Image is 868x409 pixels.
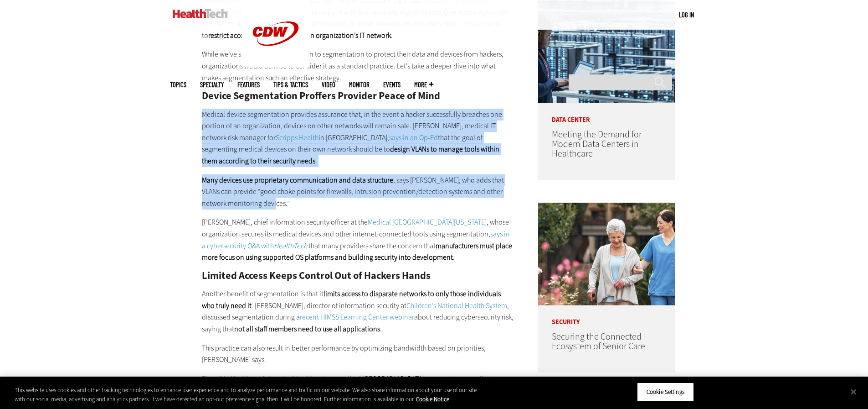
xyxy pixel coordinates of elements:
[274,241,307,251] a: HealthTech
[202,374,250,383] a: Riverside Health
[173,9,228,18] img: Home
[202,271,514,281] h2: Limited Access Keeps Control Out of Hackers Hands
[276,133,318,142] a: Scripps Health
[202,109,514,167] p: Medical device segmentation provides assurance that, in the event a hacker successfully breaches ...
[679,10,694,20] div: User menu
[322,81,335,88] a: Video
[202,229,510,251] a: says in a cybersecurity Q&A with
[843,382,863,402] button: Close
[15,386,478,404] div: This website uses cookies and other tracking technologies to enhance user experience and to analy...
[300,312,414,322] a: recent HIMSS Learning Center webinar
[202,91,514,101] h2: Device Segmentation Proffers Provider Peace of Mind
[202,144,499,166] strong: design VLANs to manage tools within them according to their security needs
[241,60,310,70] a: CDW
[406,301,507,310] a: Children’s National Health System
[416,395,449,403] a: More information about your privacy
[202,216,514,263] p: [PERSON_NAME], chief information security officer at the , whose organization secures its medical...
[170,81,186,88] span: Topics
[202,288,514,335] p: Another benefit of segmentation is that it . [PERSON_NAME], director of information security at ,...
[234,324,380,334] strong: not all staff members need to use all applications
[414,81,433,88] span: More
[383,81,401,88] a: Events
[237,81,260,88] a: Features
[538,305,675,325] p: Security
[202,174,514,210] p: , says [PERSON_NAME], who adds that VLANs can provide “good choke points for firewalls, intrusion...
[202,175,393,185] strong: Many devices use proprietary communication and data structure
[538,103,675,123] p: Data Center
[368,217,487,227] a: Medical [GEOGRAPHIC_DATA][US_STATE]
[349,81,370,88] a: MonITor
[552,330,645,352] a: Securing the Connected Ecosystem of Senior Care
[202,342,514,366] p: This practice can also result in better performance by optimizing bandwidth based on priorities, ...
[389,133,438,142] a: says in an Op-Ed
[273,81,308,88] a: Tips & Tactics
[538,203,675,305] img: nurse walks with senior woman through a garden
[200,81,224,88] span: Specialty
[552,128,642,160] a: Meeting the Demand for Modern Data Centers in Healthcare
[637,383,694,402] button: Cookie Settings
[202,289,501,310] strong: limits access to disparate networks to only those individuals who truly need it
[679,10,694,19] a: Log in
